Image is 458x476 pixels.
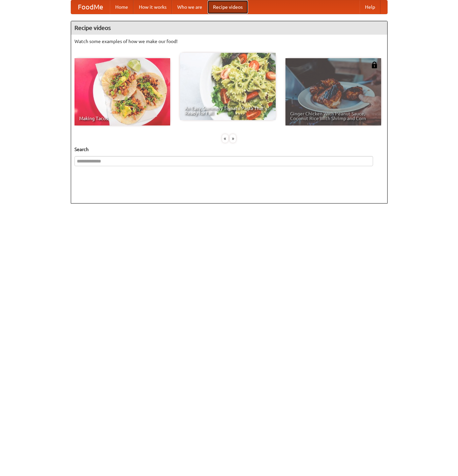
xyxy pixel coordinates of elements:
a: Home [110,0,133,14]
a: Who we are [172,0,208,14]
a: Recipe videos [208,0,248,14]
h4: Recipe videos [71,21,387,35]
div: « [222,134,228,143]
a: How it works [133,0,172,14]
h5: Search [74,146,384,153]
a: Help [360,0,380,14]
a: FoodMe [71,0,110,14]
p: Watch some examples of how we make our food! [74,38,384,45]
span: An Easy, Summery Tomato Pasta That's Ready for Fall [185,106,271,115]
a: Making Tacos [74,58,170,125]
a: An Easy, Summery Tomato Pasta That's Ready for Fall [180,53,276,120]
span: Making Tacos [79,116,165,121]
div: » [230,134,236,143]
img: 483408.png [371,62,378,68]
